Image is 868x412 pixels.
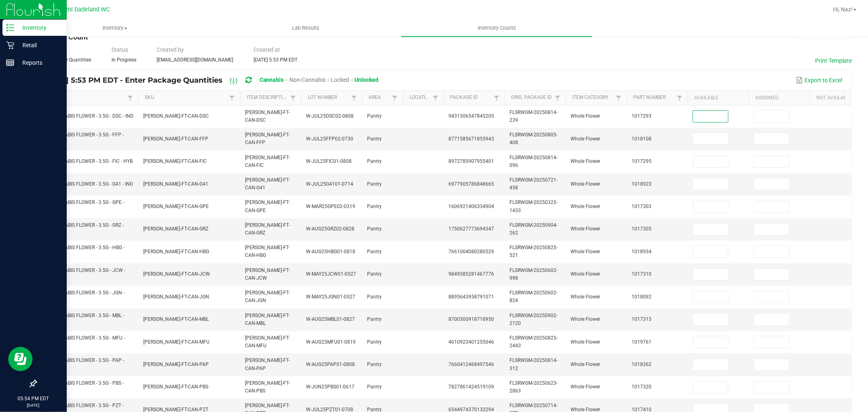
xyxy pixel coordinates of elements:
span: Pantry [367,294,382,300]
span: FLSRWGM-20250902-2120 [509,313,558,326]
p: Retail [14,40,63,50]
span: Whole Flower [571,316,600,322]
span: [PERSON_NAME]-FT-CAN-FFP [245,132,290,145]
span: 1017310 [632,271,652,277]
span: 7827861424519109 [448,384,494,390]
span: 1018934 [632,249,652,254]
span: 7660412468497546 [448,362,494,367]
span: [DATE] 5:53 PM EDT [254,57,297,63]
a: Filter [553,93,562,103]
div: [DATE] 5:53 PM EDT - Enter Package Quantities [42,73,385,88]
span: [PERSON_NAME]-FT-CAN-MBL [245,313,290,326]
span: [PERSON_NAME]-FT-CAN-HBG [143,249,209,254]
span: 1606921406334904 [448,204,494,209]
span: Whole Flower [571,136,600,142]
span: Created at [254,46,280,53]
span: 1018362 [632,362,652,367]
a: Filter [227,93,237,103]
button: Print Template [815,57,852,65]
a: Filter [492,93,501,103]
span: In Progress [112,57,136,63]
th: Available [688,91,749,105]
span: W-JUL25DSC02-0808 [306,113,354,119]
span: Unlocked [355,77,379,83]
span: Pantry [367,339,382,345]
span: FT - CANNABIS FLOWER - 3.5G - PAP - HYB [42,357,124,371]
span: 1018108 [632,136,652,142]
span: [PERSON_NAME]-FT-CAN-JCW [143,271,210,277]
a: Lab Results [210,20,401,37]
span: [PERSON_NAME]-FT-CAN-HBG [245,245,290,258]
span: FT - CANNABIS FLOWER - 3.5G - JGN - HYB [42,290,125,303]
a: Item DescriptionSortable [247,94,288,101]
span: 8972785907955401 [448,158,494,164]
p: [DATE] [4,402,63,408]
span: [EMAIL_ADDRESS][DOMAIN_NAME] [157,57,233,63]
span: 8700300918718950 [448,316,494,322]
span: W-JUN25PBS01-0617 [306,384,354,390]
span: Pantry [367,181,382,187]
span: [PERSON_NAME]-FT-CAN-GRZ [143,226,208,232]
span: FLSRWGM-20250814-312 [509,357,558,371]
span: 4610923401255046 [448,339,494,345]
p: Inventory [14,23,63,33]
span: Whole Flower [571,158,600,164]
span: [PERSON_NAME]-FT-CAN-PBS [245,380,290,394]
span: Whole Flower [571,362,600,367]
span: 1017303 [632,204,652,209]
inline-svg: Retail [6,41,14,49]
a: SKUSortable [145,94,227,101]
a: Filter [288,93,298,103]
span: [PERSON_NAME]-FT-CAN-G41 [143,181,208,187]
span: Cannabis [260,77,284,83]
span: W-MAY25JGN01-0527 [306,294,355,300]
span: Whole Flower [571,204,600,209]
span: 1019761 [632,339,652,345]
span: W-AUG25HBG01-0818 [306,249,355,254]
span: FLSRWGM-20250825-2443 [509,335,558,348]
span: 1018923 [632,181,652,187]
span: FLSRWGM-20250814-239 [509,110,558,123]
p: Reports [14,58,63,68]
span: [PERSON_NAME]-FT-CAN-FIC [245,155,290,168]
span: FT - CANNABIS FLOWER - 3.5G - DSC - IND [42,113,133,119]
a: Inventory [20,20,210,37]
span: FLSRWGM-20250623-2863 [509,380,558,394]
span: W-JUL25FFP02-0730 [306,136,353,142]
span: FLSRWGM-20250721-458 [509,177,558,191]
span: [PERSON_NAME]-FT-CAN-PBS [143,384,208,390]
span: [PERSON_NAME]-FT-CAN-PAP [143,362,209,367]
span: [PERSON_NAME]-FT-CAN-G41 [245,177,290,191]
span: W-AUG25MFU01-0819 [306,339,356,345]
a: ItemSortable [43,94,125,101]
span: [PERSON_NAME]-FT-CAN-GRZ [245,222,290,236]
span: 7661004080280529 [448,249,494,254]
span: Inventory [20,24,210,32]
th: Assigned [749,91,810,105]
span: [PERSON_NAME]-FT-CAN-MFU [143,339,210,345]
a: Part NumberSortable [633,94,674,101]
span: FT - CANNABIS FLOWER - 3.5G - PBS - HYB [42,380,124,394]
span: FT - CANNABIS FLOWER - 3.5G - MFU - SAT [42,335,125,348]
span: 1017305 [632,226,652,232]
span: FLSRWGM-20250814-096 [509,155,558,168]
span: FT - CANNABIS FLOWER - 3.5G - GPE - HYB [42,199,124,213]
span: FLSRWGM-20250602-824 [509,290,558,303]
span: Inventory Counts [467,24,527,32]
span: 8895643958791071 [448,294,494,300]
span: FT - CANNABIS FLOWER - 3.5G - JCW - HYB [42,267,125,281]
span: [PERSON_NAME]-FT-CAN-MBL [143,316,209,322]
span: W-JUL25FIC01-0808 [306,158,352,164]
span: Whole Flower [571,271,600,277]
span: FLSRWGM-20250904-262 [509,222,558,236]
span: FLSRWGM-20250325-1433 [509,199,558,213]
span: Pantry [367,136,382,142]
span: FT - CANNABIS FLOWER - 3.5G - MBL - HYB [42,313,124,326]
span: [PERSON_NAME]-FT-CAN-JCW [245,267,290,281]
span: [PERSON_NAME]-FT-CAN-PAP [245,357,290,371]
span: Pantry [367,316,382,322]
span: Pantry [367,384,382,390]
iframe: Resource center [8,347,33,371]
span: FLSRWGM-20250805-408 [509,132,558,145]
span: 1017295 [632,158,652,164]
